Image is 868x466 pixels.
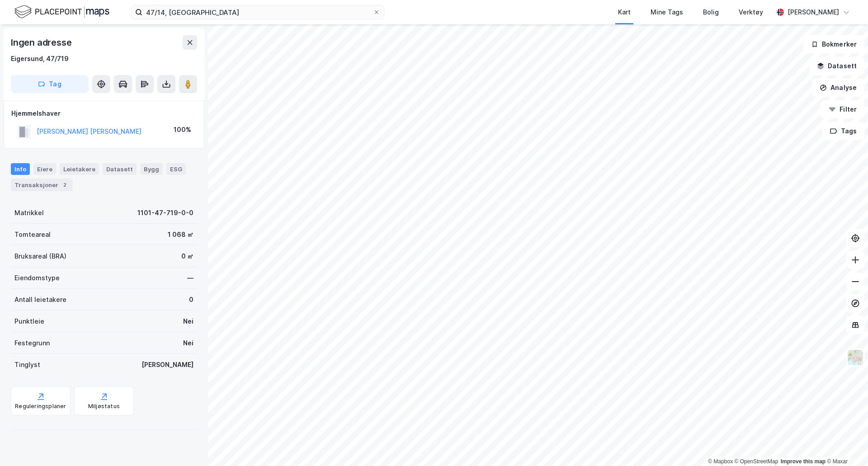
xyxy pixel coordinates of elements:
[809,57,864,75] button: Datasett
[33,163,56,175] div: Eiere
[14,359,40,370] div: Tinglyst
[14,316,44,327] div: Punktleie
[137,207,193,218] div: 1101-47-719-0-0
[788,7,839,18] div: [PERSON_NAME]
[14,273,60,283] div: Eiendomstype
[847,349,864,366] img: Z
[823,423,868,466] iframe: Chat Widget
[103,163,137,175] div: Datasett
[708,458,733,465] a: Mapbox
[812,79,864,97] button: Analyse
[14,4,109,20] img: logo.f888ab2527a4732fd821a326f86c7f29.svg
[739,7,763,18] div: Verktøy
[88,403,120,410] div: Miljøstatus
[823,423,868,466] div: Kontrollprogram for chat
[11,163,30,175] div: Info
[60,180,69,189] div: 2
[189,294,193,305] div: 0
[11,35,73,50] div: Ingen adresse
[821,100,864,118] button: Filter
[618,7,631,18] div: Kart
[174,124,191,135] div: 100%
[11,179,73,191] div: Transaksjoner
[14,338,50,348] div: Festegrunn
[181,251,193,262] div: 0 ㎡
[11,53,69,64] div: Eigersund, 47/719
[14,251,66,262] div: Bruksareal (BRA)
[651,7,683,18] div: Mine Tags
[14,294,66,305] div: Antall leietakere
[60,163,99,175] div: Leietakere
[11,75,89,93] button: Tag
[803,35,864,53] button: Bokmerker
[183,338,193,348] div: Nei
[781,458,826,465] a: Improve this map
[11,108,197,119] div: Hjemmelshaver
[142,5,373,19] input: Søk på adresse, matrikkel, gårdeiere, leietakere eller personer
[142,359,193,370] div: [PERSON_NAME]
[735,458,778,465] a: OpenStreetMap
[183,316,193,327] div: Nei
[15,403,66,410] div: Reguleringsplaner
[187,273,193,283] div: —
[14,229,51,240] div: Tomteareal
[703,7,719,18] div: Bolig
[822,122,864,140] button: Tags
[14,207,44,218] div: Matrikkel
[140,163,163,175] div: Bygg
[166,163,186,175] div: ESG
[168,229,193,240] div: 1 068 ㎡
